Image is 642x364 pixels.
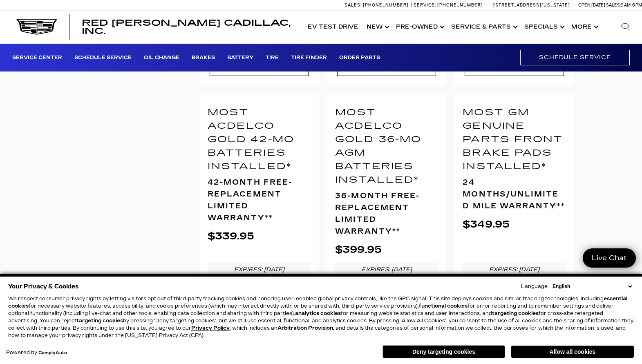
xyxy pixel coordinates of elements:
a: Schedule Service [74,55,132,61]
h3: 36-month free-replacement limited warranty** [335,190,438,237]
a: Schedule Service [520,50,630,65]
a: Oil Change [144,55,179,61]
div: $339.95 [208,230,311,242]
div: $349.95 [463,219,566,230]
button: Allow all cookies [511,346,634,358]
a: Specials [520,11,567,43]
a: EV Test Drive [304,11,362,43]
span: Sales: [606,2,621,8]
a: Red [PERSON_NAME] Cadillac, Inc. [82,19,295,35]
span: Sales: [344,2,362,8]
strong: functional cookies [419,303,468,309]
button: Deny targeting cookies [383,345,505,358]
a: Tire Finder [291,55,327,61]
strong: analytics cookies [295,310,341,316]
span: 9 AM-6 PM [621,2,642,8]
strong: targeting cookies [492,310,539,316]
span: [PHONE_NUMBER] [363,2,409,8]
a: Service Center [12,55,62,61]
span: Service: [414,2,436,8]
h3: 24 Months/Unlimited Mile Warranty** [463,176,566,212]
strong: targeting cookies [76,318,123,324]
a: Brakes [192,55,215,61]
h3: 42-month free-replacement limited warranty** [208,176,311,224]
em: expires: [DATE] [362,266,412,273]
a: Privacy Policy [191,325,230,331]
img: Cadillac Dark Logo with Cadillac White Text [16,19,57,35]
h2: Most ACDelco Gold 36-Mo AGM Batteries Installed* [335,106,438,187]
strong: Arbitration Provision [277,325,333,331]
a: Service: [PHONE_NUMBER] [411,3,485,7]
button: More [567,11,601,43]
a: Pre-Owned [392,11,447,43]
span: Live Chat [588,253,631,263]
a: New [362,11,392,43]
a: Live Chat [583,248,636,268]
span: Your Privacy & Cookies [8,281,79,292]
em: expires: [DATE] [234,266,284,273]
select: Language Select [550,283,634,290]
span: Red [PERSON_NAME] Cadillac, Inc. [82,18,291,36]
p: We respect consumer privacy rights by letting visitors opt out of third-party tracking cookies an... [8,295,634,339]
h2: Most GM Genuine Parts Front Brake Pads Installed* [463,106,566,173]
span: Open [DATE] [578,2,605,8]
div: Language: [521,284,549,289]
a: Tire [266,55,279,61]
a: Sales: [PHONE_NUMBER] [344,3,411,7]
a: ComplyAuto [38,351,67,355]
a: Service & Parts [447,11,520,43]
div: $399.95 [335,244,438,255]
em: expires: [DATE] [489,266,539,273]
a: Battery [227,55,253,61]
h2: Most ACDelco Gold 42-Mo Batteries Installed* [208,106,311,173]
span: [PHONE_NUMBER] [437,2,483,8]
a: [STREET_ADDRESS][US_STATE] [493,2,570,8]
a: Order Parts [339,55,380,61]
div: Powered by [6,350,67,355]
